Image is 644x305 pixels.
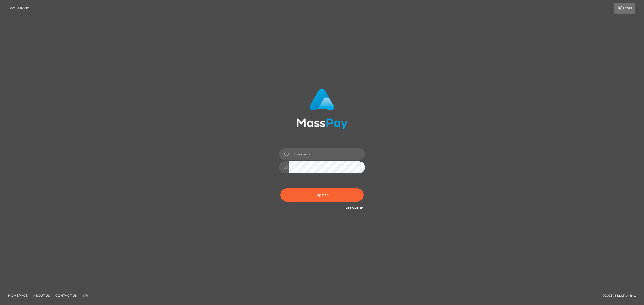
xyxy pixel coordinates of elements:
button: Sign in [280,188,364,202]
a: About Us [31,291,52,300]
a: Homepage [6,291,30,300]
img: MassPay Login [297,88,347,129]
a: Contact Us [53,291,79,300]
input: Username... [289,148,365,160]
a: Login [614,3,635,14]
a: Login Page [8,3,29,14]
a: Need Help? [346,207,364,210]
a: API [80,291,90,300]
div: © 2025 , MassPay Inc. [602,293,640,299]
